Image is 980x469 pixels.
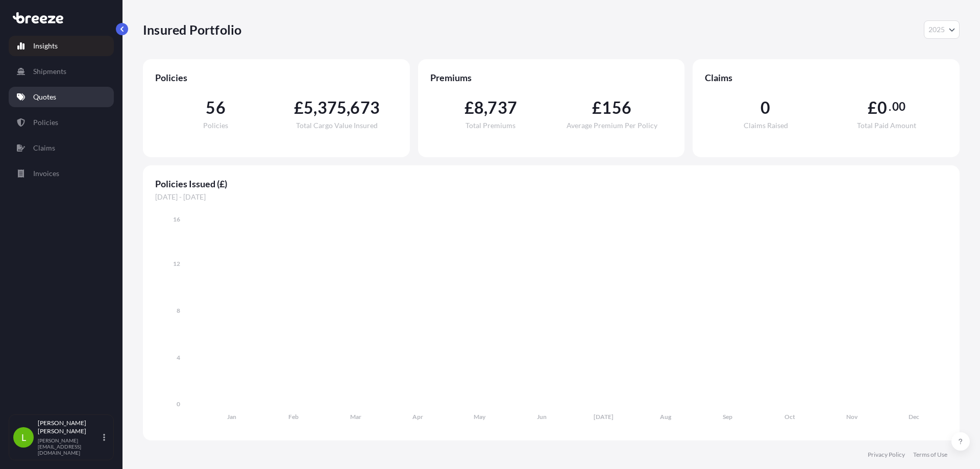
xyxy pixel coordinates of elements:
span: , [313,100,317,116]
span: 737 [487,100,517,116]
button: Year Selector [924,20,960,39]
tspan: Aug [660,413,672,421]
tspan: Sep [723,413,732,421]
span: , [484,100,487,116]
span: 375 [317,100,347,116]
span: L [21,432,26,442]
a: Shipments [9,61,114,82]
span: Claims Raised [744,122,788,129]
p: [PERSON_NAME][EMAIL_ADDRESS][DOMAIN_NAME] [38,437,101,456]
span: 5 [304,100,313,116]
a: Insights [9,36,114,56]
span: Premiums [430,71,673,84]
span: £ [464,100,474,116]
span: Claims [705,71,947,84]
span: 0 [761,100,770,116]
p: Insured Portfolio [143,21,241,38]
tspan: 4 [177,354,180,361]
tspan: 0 [177,400,180,408]
tspan: May [474,413,486,421]
span: Total Paid Amount [857,122,916,129]
p: Insights [33,41,58,51]
a: Privacy Policy [868,451,905,459]
span: Policies [155,71,398,84]
tspan: Dec [909,413,919,421]
tspan: Oct [785,413,795,421]
a: Claims [9,138,114,158]
a: Policies [9,112,114,133]
span: £ [592,100,602,116]
p: Shipments [33,66,66,77]
span: Policies Issued (£) [155,178,947,190]
tspan: Jun [537,413,547,421]
span: . [889,103,891,111]
tspan: 16 [173,215,180,223]
tspan: Mar [350,413,361,421]
span: £ [294,100,304,116]
span: Policies [203,122,228,129]
p: Claims [33,143,55,153]
a: Terms of Use [913,451,947,459]
span: 2025 [928,24,945,35]
tspan: 12 [173,260,180,267]
span: 0 [877,100,887,116]
tspan: Feb [288,413,299,421]
p: Invoices [33,168,59,179]
tspan: Nov [846,413,858,421]
span: 00 [892,103,905,111]
tspan: [DATE] [594,413,614,421]
tspan: 8 [177,307,180,314]
tspan: Jan [227,413,236,421]
span: Average Premium Per Policy [567,122,657,129]
p: Quotes [33,92,56,102]
a: Quotes [9,87,114,107]
span: Total Cargo Value Insured [296,122,378,129]
span: Total Premiums [465,122,516,129]
p: Policies [33,117,58,128]
tspan: Apr [412,413,423,421]
span: [DATE] - [DATE] [155,192,947,202]
span: £ [868,100,877,116]
span: 673 [350,100,380,116]
span: 56 [206,100,225,116]
p: [PERSON_NAME] [PERSON_NAME] [38,419,101,435]
span: 156 [602,100,631,116]
a: Invoices [9,163,114,184]
span: 8 [474,100,484,116]
span: , [347,100,350,116]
